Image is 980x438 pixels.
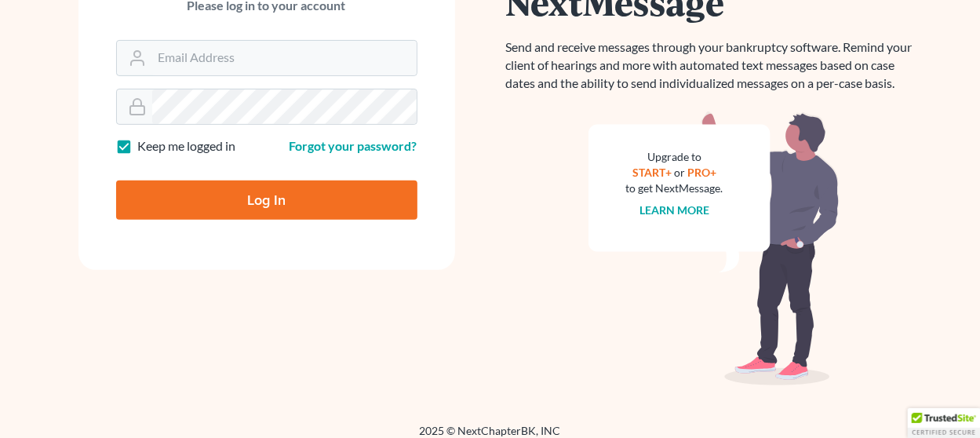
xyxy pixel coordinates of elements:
[639,203,709,217] a: Learn more
[626,181,723,196] div: to get NextMessage.
[116,181,417,220] input: Log In
[687,166,716,179] a: PRO+
[588,111,840,386] img: nextmessage_bg-59042aed3d76b12b5cd301f8e5b87938c9018125f34e5fa2b7a6b67550977c72.svg
[632,166,672,179] a: START+
[908,408,980,438] div: TrustedSite Certified
[674,166,685,179] span: or
[290,138,417,153] a: Forgot your password?
[138,137,236,155] label: Keep me logged in
[626,149,723,165] div: Upgrade to
[506,38,922,93] p: Send and receive messages through your bankruptcy software. Remind your client of hearings and mo...
[152,41,417,75] input: Email Address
